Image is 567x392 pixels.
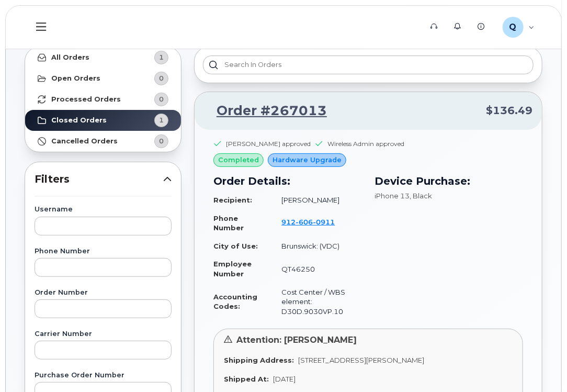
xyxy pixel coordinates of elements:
[521,346,559,384] iframe: Messenger Launcher
[218,155,259,165] span: completed
[273,375,296,383] span: [DATE]
[273,155,342,165] span: Hardware Upgrade
[226,139,311,148] div: [PERSON_NAME] approved
[159,94,164,104] span: 0
[375,192,410,200] span: iPhone 13
[203,55,534,74] input: Search in orders
[236,335,357,345] span: Attention: [PERSON_NAME]
[35,372,172,379] label: Purchase Order Number
[51,53,89,62] strong: All Orders
[25,110,181,131] a: Closed Orders1
[298,356,424,364] span: [STREET_ADDRESS][PERSON_NAME]
[327,139,404,148] div: Wireless Admin approved
[35,331,172,338] label: Carrier Number
[281,218,335,226] span: 912
[213,173,362,189] h3: Order Details:
[272,191,362,209] td: [PERSON_NAME]
[35,289,172,296] label: Order Number
[272,255,362,283] td: QT46250
[159,52,164,62] span: 1
[224,356,294,364] strong: Shipping Address:
[281,218,347,226] a: 9126060911
[313,218,335,226] span: 0911
[159,73,164,83] span: 0
[25,68,181,89] a: Open Orders0
[51,137,118,145] strong: Cancelled Orders
[213,214,244,232] strong: Phone Number
[25,47,181,68] a: All Orders1
[159,136,164,146] span: 0
[51,116,107,125] strong: Closed Orders
[213,260,252,278] strong: Employee Number
[204,102,327,120] a: Order #267013
[213,242,258,250] strong: City of Use:
[51,95,121,104] strong: Processed Orders
[375,173,523,189] h3: Device Purchase:
[213,196,252,204] strong: Recipient:
[35,248,172,255] label: Phone Number
[495,17,542,38] div: QT46250
[51,74,100,83] strong: Open Orders
[224,375,269,383] strong: Shipped At:
[35,206,172,213] label: Username
[25,131,181,152] a: Cancelled Orders0
[25,89,181,110] a: Processed Orders0
[296,218,313,226] span: 606
[35,172,163,187] span: Filters
[159,115,164,125] span: 1
[272,283,362,321] td: Cost Center / WBS element: D30D.9030VP.10
[509,21,517,33] span: Q
[213,293,257,311] strong: Accounting Codes:
[410,192,432,200] span: , Black
[272,237,362,255] td: Brunswick: (VDC)
[486,103,532,118] span: $136.49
